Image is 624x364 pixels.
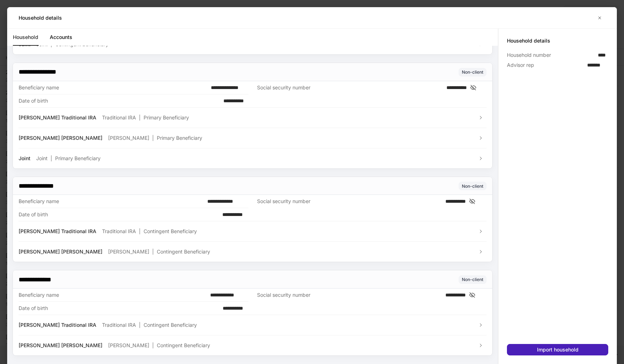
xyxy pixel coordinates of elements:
[36,155,101,162] p: Joint Primary Beneficiary
[108,248,210,255] p: [PERSON_NAME] Contingent Beneficiary
[19,134,102,142] p: [PERSON_NAME] [PERSON_NAME]
[19,198,203,205] div: Beneficiary name
[19,342,102,349] p: [PERSON_NAME] [PERSON_NAME]
[13,29,38,46] a: Household
[257,291,441,299] div: Social security number
[108,342,210,349] p: [PERSON_NAME] Contingent Beneficiary
[139,114,141,120] span: |
[19,321,96,329] p: [PERSON_NAME] Traditional IRA
[507,62,583,69] div: Advisor rep
[102,228,197,235] p: Traditional IRA Contingent Beneficiary
[507,344,608,355] button: Import household
[19,97,219,104] div: Date of birth
[152,342,154,348] span: |
[19,114,96,121] p: [PERSON_NAME] Traditional IRA
[537,347,579,352] div: Import household
[462,276,483,283] div: Non-client
[19,211,218,218] div: Date of birth
[19,84,207,91] div: Beneficiary name
[19,155,30,162] p: Joint
[507,51,594,59] div: Household number
[19,248,102,255] p: [PERSON_NAME] [PERSON_NAME]
[257,84,442,92] div: Social security number
[19,14,62,21] h5: Household details
[139,228,141,234] span: |
[257,198,441,205] div: Social security number
[152,249,154,255] span: |
[19,291,206,299] div: Beneficiary name
[102,321,197,329] p: Traditional IRA Contingent Beneficiary
[19,305,218,312] div: Date of birth
[19,228,96,235] p: [PERSON_NAME] Traditional IRA
[139,322,141,328] span: |
[108,134,202,142] p: [PERSON_NAME] Primary Beneficiary
[102,114,189,121] p: Traditional IRA Primary Beneficiary
[462,183,483,190] div: Non-client
[152,135,154,141] span: |
[462,69,483,75] div: Non-client
[507,37,608,44] h5: Household details
[50,29,72,46] a: Accounts
[50,155,52,161] span: |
